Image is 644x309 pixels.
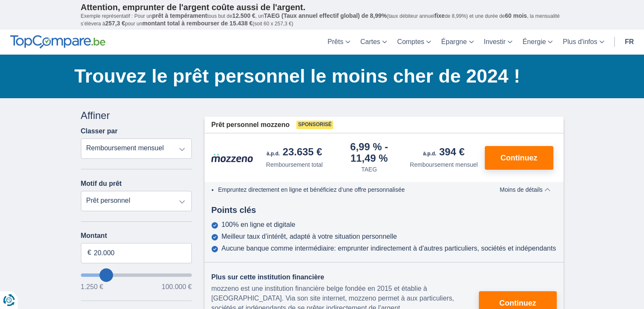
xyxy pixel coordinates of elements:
[323,30,355,55] a: Prêts
[105,20,125,27] span: 257,3 €
[211,273,479,282] div: Plus sur cette institution financière
[264,12,387,19] span: TAEG (Taux annuel effectif global) de 8,99%
[335,142,404,163] div: 6,99 %
[423,147,464,159] div: 394 €
[142,20,253,27] span: montant total à rembourser de 15.438 €
[517,30,558,55] a: Énergie
[81,2,564,12] p: Attention, emprunter de l'argent coûte aussi de l'argent.
[493,186,556,193] button: Moins de détails
[81,273,192,277] input: wantToBorrow
[436,30,479,55] a: Épargne
[558,30,609,55] a: Plus d'infos
[505,12,527,19] span: 60 mois
[434,12,445,19] span: fixe
[88,248,91,258] span: €
[211,153,254,163] img: pret personnel Mozzeno
[355,30,392,55] a: Cartes
[221,221,295,229] div: 100% en ligne et digitale
[361,165,377,174] div: TAEG
[232,12,256,19] span: 12.500 €
[81,232,192,240] label: Montant
[81,180,122,188] label: Motif du prêt
[267,147,322,159] div: 23.635 €
[81,284,103,290] span: 1.250 €
[81,127,118,135] label: Classer par
[81,108,192,123] div: Affiner
[221,233,397,240] div: Meilleur taux d’intérêt, adapté à votre situation personnelle
[500,154,537,162] span: Continuez
[221,245,556,252] div: Aucune banque comme intermédiaire: emprunter indirectement à d'autres particuliers, sociétés et i...
[479,30,518,55] a: Investir
[410,160,478,169] div: Remboursement mensuel
[75,63,564,89] h1: Trouvez le prêt personnel le moins cher de 2024 !
[218,185,479,194] li: Empruntez directement en ligne et bénéficiez d’une offre personnalisée
[81,12,564,28] p: Exemple représentatif : Pour un tous but de , un (taux débiteur annuel de 8,99%) et une durée de ...
[10,35,105,49] img: TopCompare
[499,299,536,307] span: Continuez
[485,146,553,170] button: Continuez
[266,160,323,169] div: Remboursement total
[205,204,564,216] div: Points clés
[500,187,550,193] span: Moins de détails
[620,30,639,55] a: fr
[392,30,436,55] a: Comptes
[162,284,192,290] span: 100.000 €
[296,121,333,129] span: Sponsorisé
[211,120,290,130] span: Prêt personnel mozzeno
[152,12,207,19] span: prêt à tempérament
